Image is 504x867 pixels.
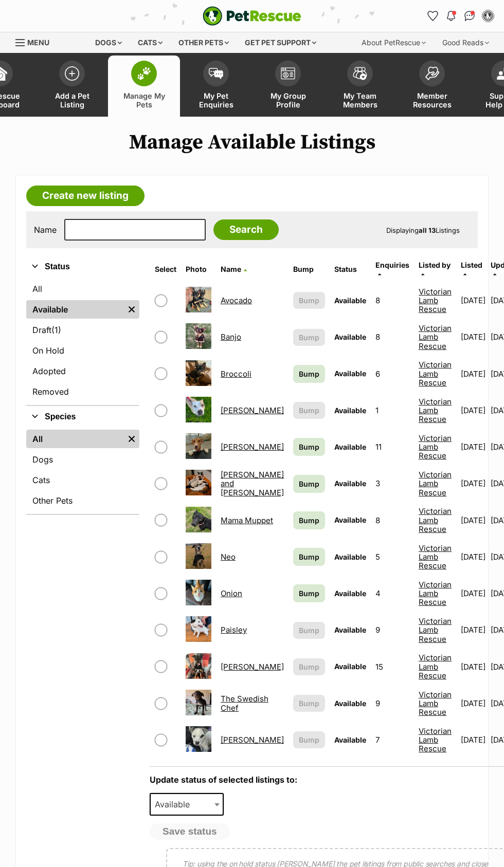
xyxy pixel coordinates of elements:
[299,295,319,306] span: Bump
[49,91,95,109] span: Add a Pet Listing
[293,475,325,493] a: Bump
[419,323,452,351] a: Victorian Lamb Rescue
[457,649,490,685] td: [DATE]
[371,612,413,648] td: 9
[371,429,413,465] td: 11
[419,433,452,461] a: Victorian Lamb Rescue
[221,625,247,635] a: Paisley
[26,430,124,448] a: All
[26,300,124,319] a: Available
[334,552,366,561] span: Available
[26,278,139,405] div: Status
[334,662,366,671] span: Available
[150,823,230,840] button: Save status
[375,261,409,278] a: Enquiries
[293,584,325,602] a: Bump
[151,257,181,282] th: Select
[213,219,279,240] input: Search
[221,265,241,273] span: Name
[334,699,366,708] span: Available
[238,32,323,53] div: Get pet support
[26,341,139,360] a: On Hold
[265,91,311,109] span: My Group Profile
[293,365,325,383] a: Bump
[371,356,413,392] td: 6
[281,67,295,80] img: group-profile-icon-3fa3cf56718a62981997c0bc7e787c4b2cf8bcc04b72c1350f741eb67cf2f40e.svg
[435,32,496,53] div: Good Reads
[334,369,366,378] span: Available
[193,91,239,109] span: My Pet Enquiries
[293,695,325,712] button: Bump
[221,405,284,415] a: [PERSON_NAME]
[483,11,493,21] img: Victorian Lamb Rescue profile pic
[371,649,413,685] td: 15
[51,324,61,336] span: (1)
[124,430,139,448] a: Remove filter
[27,38,49,47] span: Menu
[186,543,211,569] img: Neo
[26,410,139,423] button: Species
[209,68,223,79] img: pet-enquiries-icon-7e3ad2cf08bfb03b45e93fb7055b45f3efa6380592205ae92323e6603595dc1f.svg
[457,539,490,575] td: [DATE]
[221,442,284,452] a: [PERSON_NAME]
[293,548,325,566] a: Bump
[182,257,215,282] th: Photo
[299,478,319,489] span: Bump
[419,226,436,234] strong: all 13
[26,450,139,469] a: Dogs
[180,56,252,117] a: My Pet Enquiries
[121,91,167,109] span: Manage My Pets
[293,731,325,748] button: Bump
[419,397,452,425] a: Victorian Lamb Rescue
[65,66,79,81] img: add-pet-listing-icon-0afa8454b4691262ce3f59096e99ab1cd57d4a30225e0717b998d2c9b9846f56.svg
[252,56,324,117] a: My Group Profile
[457,612,490,648] td: [DATE]
[334,735,366,744] span: Available
[461,8,478,24] a: Conversations
[131,32,170,53] div: Cats
[26,321,139,339] a: Draft
[221,332,241,342] a: Banjo
[221,369,251,379] a: Broccoli
[480,8,496,24] button: My account
[337,91,383,109] span: My Team Members
[137,67,151,80] img: manage-my-pets-icon-02211641906a0b7f246fdf0571729dbe1e7629f14944591b6c1af311fb30b64b.svg
[293,511,325,529] a: Bump
[457,686,490,721] td: [DATE]
[424,8,496,24] ul: Account quick links
[419,506,452,534] a: Victorian Lamb Rescue
[371,393,413,428] td: 1
[299,332,319,343] span: Bump
[299,551,319,562] span: Bump
[299,515,319,526] span: Bump
[150,793,224,816] span: Available
[334,333,366,341] span: Available
[419,580,452,607] a: Victorian Lamb Rescue
[108,56,180,117] a: Manage My Pets
[334,479,366,488] span: Available
[221,694,268,712] a: The Swedish Chef
[221,588,242,598] a: Onion
[124,300,139,319] a: Remove filter
[293,292,325,309] button: Bump
[371,503,413,538] td: 8
[457,429,490,465] td: [DATE]
[26,280,139,298] a: All
[464,11,475,21] img: chat-41dd97257d64d25036548639549fe6c8038ab92f7586957e7f3b1b290dea8141.svg
[419,690,452,717] a: Victorian Lamb Rescue
[186,470,211,495] img: Inez and James
[299,405,319,416] span: Bump
[88,32,129,53] div: Dogs
[353,67,367,80] img: team-members-icon-5396bd8760b3fe7c0b43da4ab00e1e3bb1a5d9ba89233759b79545d2d3fc5d0d.svg
[457,319,490,355] td: [DATE]
[203,6,301,26] img: logo-e224e6f780fb5917bec1dbf3a21bbac754714ae5b6737aabdf751b685950b380.svg
[334,406,366,415] span: Available
[371,539,413,575] td: 5
[334,515,366,524] span: Available
[419,360,452,388] a: Victorian Lamb Rescue
[425,66,439,80] img: member-resources-icon-8e73f808a243e03378d46382f2149f9095a855e16c252ad45f914b54edf8863c.svg
[293,622,325,639] button: Bump
[424,8,441,24] a: Favourites
[289,257,329,282] th: Bump
[419,653,452,680] a: Victorian Lamb Rescue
